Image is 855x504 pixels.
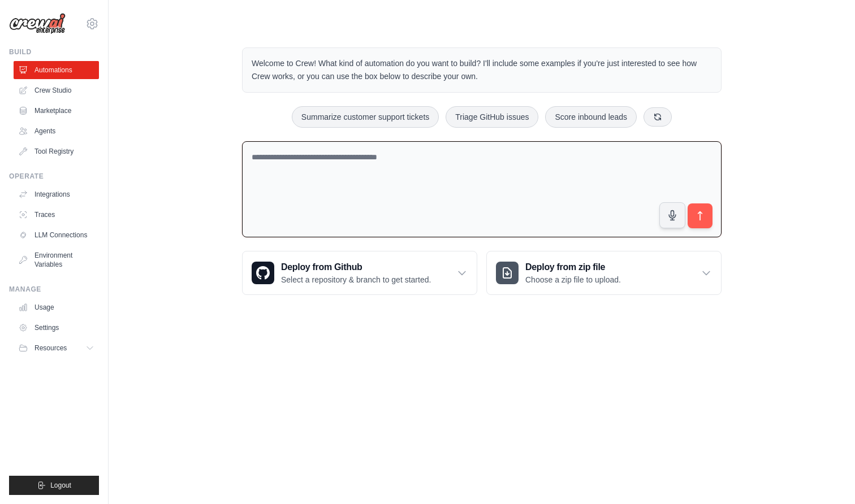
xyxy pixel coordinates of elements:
[525,274,621,285] p: Choose a zip file to upload.
[14,185,99,203] a: Integrations
[14,246,99,273] a: Environment Variables
[281,260,431,274] h3: Deploy from Github
[9,172,99,181] div: Operate
[281,274,431,285] p: Select a repository & branch to get started.
[545,106,637,128] button: Score inbound leads
[9,47,99,57] div: Build
[34,344,67,353] span: Resources
[9,13,66,34] img: Logo
[14,102,99,120] a: Marketplace
[9,285,99,294] div: Manage
[9,476,99,495] button: Logout
[50,481,71,490] span: Logout
[14,206,99,224] a: Traces
[798,450,855,504] iframe: Chat Widget
[14,122,99,140] a: Agents
[14,61,99,79] a: Automations
[292,106,439,128] button: Summarize customer support tickets
[14,298,99,316] a: Usage
[14,142,99,160] a: Tool Registry
[14,319,99,337] a: Settings
[14,339,99,357] button: Resources
[446,106,538,128] button: Triage GitHub issues
[525,260,621,274] h3: Deploy from zip file
[252,57,712,83] p: Welcome to Crew! What kind of automation do you want to build? I'll include some examples if you'...
[14,226,99,244] a: LLM Connections
[14,81,99,99] a: Crew Studio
